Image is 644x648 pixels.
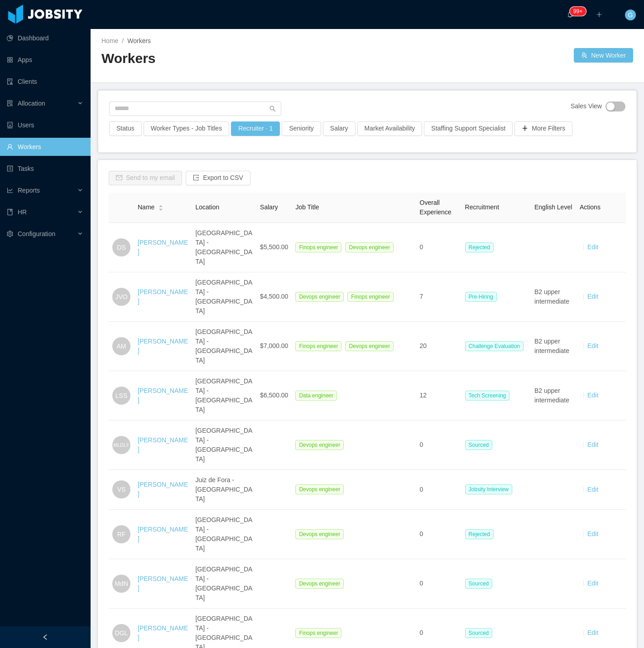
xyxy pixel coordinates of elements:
[101,49,367,68] h2: Workers
[465,629,496,636] a: Sourced
[514,121,572,136] button: icon: plusMore Filters
[295,628,341,638] span: Finops engineer
[531,272,576,322] td: B2 upper intermediate
[465,628,493,638] span: Sourced
[192,272,256,322] td: [GEOGRAPHIC_DATA] - [GEOGRAPHIC_DATA]
[465,292,497,302] span: Pre-Hiring
[628,10,633,20] span: G
[138,387,188,404] a: [PERSON_NAME]
[138,526,188,542] a: [PERSON_NAME]
[323,121,356,136] button: Salary
[424,121,513,136] button: Staffing Support Specialist
[416,272,461,322] td: 7
[7,116,83,134] a: icon: robotUsers
[18,187,40,194] span: Reports
[587,342,598,349] a: Edit
[7,29,83,47] a: icon: pie-chartDashboard
[295,341,341,351] span: Finops engineer
[117,480,126,498] span: VS
[345,341,394,351] span: Devops engineer
[295,529,344,539] span: Devops engineer
[7,51,83,69] a: icon: appstoreApps
[587,629,598,636] a: Edit
[192,470,256,510] td: Juiz de Fora - [GEOGRAPHIC_DATA]
[295,391,336,401] span: Data engineer
[587,530,598,537] a: Edit
[231,121,280,136] button: Recruiter · 1
[114,438,130,451] span: MLDLF
[416,421,461,470] td: 0
[138,203,154,212] span: Name
[465,579,493,589] span: Sourced
[117,337,126,355] span: AM
[192,371,256,421] td: [GEOGRAPHIC_DATA] - [GEOGRAPHIC_DATA]
[295,484,344,494] span: Devops engineer
[192,223,256,272] td: [GEOGRAPHIC_DATA] - [GEOGRAPHIC_DATA]
[269,106,276,112] i: icon: search
[115,387,127,405] span: LSS
[574,48,633,63] button: icon: usergroup-addNew Worker
[159,207,163,210] i: icon: caret-down
[115,624,128,642] span: DGL
[357,121,423,136] button: Market Availability
[345,242,394,252] span: Devops engineer
[158,203,163,210] div: Sort
[138,288,188,305] a: [PERSON_NAME]
[465,485,516,493] a: Jobsity Interview
[192,421,256,470] td: [GEOGRAPHIC_DATA] - [GEOGRAPHIC_DATA]
[295,242,341,252] span: Finops engineer
[7,160,83,178] a: icon: profileTasks
[295,440,344,450] span: Devops engineer
[138,338,188,354] a: [PERSON_NAME]
[295,579,344,589] span: Devops engineer
[465,484,513,494] span: Jobsity Interview
[465,341,524,351] span: Challenge Evaluation
[295,292,344,302] span: Devops engineer
[531,371,576,421] td: B2 upper intermediate
[138,481,188,498] a: [PERSON_NAME]
[465,203,499,211] span: Recruitment
[109,121,142,136] button: Status
[18,230,55,237] span: Configuration
[260,243,288,251] span: $5,500.00
[195,203,219,211] span: Location
[7,231,13,237] i: icon: setting
[122,37,124,44] span: /
[18,100,45,107] span: Allocation
[465,342,527,349] a: Challenge Evaluation
[192,322,256,371] td: [GEOGRAPHIC_DATA] - [GEOGRAPHIC_DATA]
[7,100,13,106] i: icon: solution
[416,510,461,559] td: 0
[587,293,598,300] a: Edit
[465,293,500,300] a: Pre-Hiring
[587,441,598,448] a: Edit
[420,199,452,216] span: Overall Experience
[295,203,319,211] span: Job Title
[115,575,128,593] span: MdN
[127,37,151,44] span: Workers
[138,624,188,641] a: [PERSON_NAME]
[347,292,394,302] span: Finops engineer
[7,73,83,91] a: icon: auditClients
[260,392,288,399] span: $6,500.00
[570,7,586,16] sup: 196
[138,575,188,592] a: [PERSON_NAME]
[18,208,27,216] span: HR
[159,204,163,207] i: icon: caret-up
[260,342,288,349] span: $7,000.00
[282,121,321,136] button: Seniority
[115,288,127,306] span: JVO
[138,239,188,256] a: [PERSON_NAME]
[7,138,83,156] a: icon: userWorkers
[531,322,576,371] td: B2 upper intermediate
[260,293,288,300] span: $4,500.00
[138,436,188,453] a: [PERSON_NAME]
[416,559,461,609] td: 0
[465,580,496,587] a: Sourced
[416,223,461,272] td: 0
[465,391,510,401] span: Tech Screening
[260,203,278,211] span: Salary
[587,243,598,251] a: Edit
[192,510,256,559] td: [GEOGRAPHIC_DATA] - [GEOGRAPHIC_DATA]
